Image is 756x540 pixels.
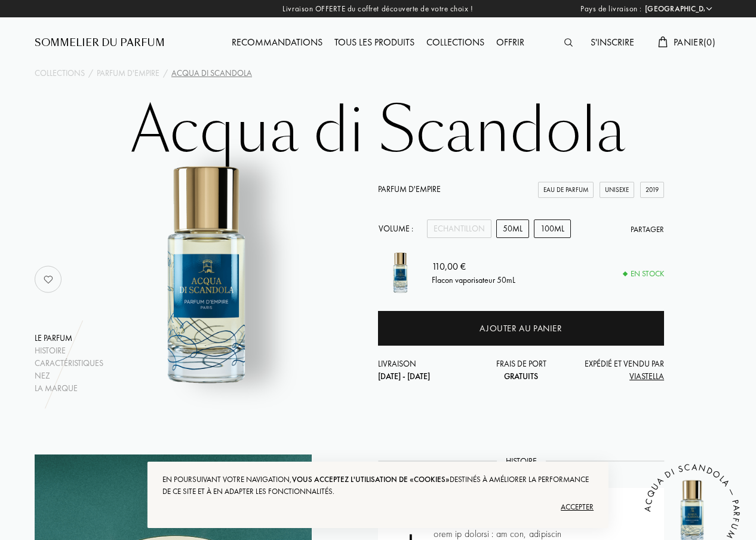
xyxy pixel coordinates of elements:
[420,35,490,51] div: Collections
[171,67,252,80] div: Acqua di Scandola
[564,38,573,47] img: search_icn.svg
[163,67,168,80] div: /
[580,3,642,15] span: Pays de livraison :
[378,184,441,194] a: Parfum d'Empire
[432,259,515,273] div: 110,00 €
[378,358,474,383] div: Livraison
[378,371,430,382] span: [DATE] - [DATE]
[504,371,538,382] span: Gratuits
[490,36,530,48] a: Offrir
[674,36,715,48] span: Panier ( 0 )
[427,219,491,238] div: Echantillon
[226,36,328,48] a: Recommandations
[378,219,420,238] div: Volume :
[35,344,103,357] div: Histoire
[631,224,664,236] div: Partager
[640,182,664,198] div: 2019
[623,268,664,280] div: En stock
[496,219,529,238] div: 50mL
[328,36,420,48] a: Tous les produits
[538,182,594,198] div: Eau de Parfum
[585,36,640,48] a: S'inscrire
[490,35,530,51] div: Offrir
[420,36,490,48] a: Collections
[585,35,640,51] div: S'inscrire
[35,357,103,370] div: Caractéristiques
[658,36,668,47] img: cart.svg
[292,474,450,484] span: vous acceptez l'utilisation de «cookies»
[162,498,594,517] div: Accepter
[88,67,93,80] div: /
[480,322,562,335] div: Ajouter au panier
[328,35,420,51] div: Tous les produits
[378,250,423,295] img: Acqua di Scandola Parfum d'Empire
[35,67,85,80] a: Collections
[36,267,60,291] img: no_like_p.png
[432,273,515,286] div: Flacon vaporisateur 50mL
[474,358,569,383] div: Frais de port
[35,36,165,50] a: Sommelier du Parfum
[85,152,327,395] img: Acqua di Scandola Parfum d'Empire
[79,98,677,164] h1: Acqua di Scandola
[600,182,634,198] div: Unisexe
[226,35,328,51] div: Recommandations
[35,382,103,395] div: La marque
[35,370,103,382] div: Nez
[629,371,664,382] span: VIASTELLA
[162,474,594,498] div: En poursuivant votre navigation, destinés à améliorer la performance de ce site et à en adapter l...
[97,67,159,80] a: Parfum d'Empire
[568,358,664,383] div: Expédié et vendu par
[534,219,571,238] div: 100mL
[35,332,103,344] div: Le parfum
